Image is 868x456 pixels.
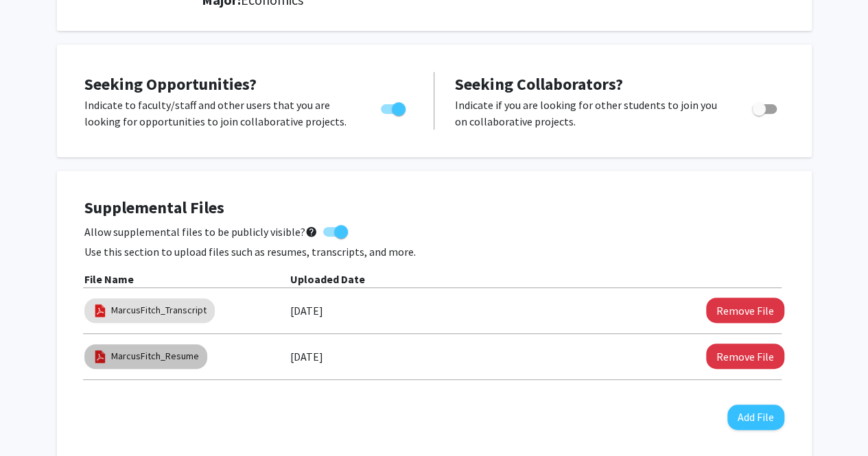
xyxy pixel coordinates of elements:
img: pdf_icon.png [93,349,108,364]
mat-icon: help [305,224,318,240]
b: Uploaded Date [290,272,365,286]
div: Toggle [747,97,784,117]
p: Use this section to upload files such as resumes, transcripts, and more. [84,243,784,260]
label: [DATE] [290,345,323,368]
label: [DATE] [290,299,323,322]
button: Remove MarcusFitch_Transcript File [706,298,784,323]
b: File Name [84,272,134,286]
div: Toggle [375,97,413,117]
h4: Supplemental Files [84,198,784,218]
button: Add File [727,405,784,430]
p: Indicate to faculty/staff and other users that you are looking for opportunities to join collabor... [84,97,355,130]
span: Seeking Collaborators? [455,73,623,95]
a: MarcusFitch_Resume [111,349,199,363]
a: MarcusFitch_Transcript [111,303,207,317]
span: Allow supplemental files to be publicly visible? [84,224,318,240]
img: pdf_icon.png [93,303,108,318]
iframe: Chat [10,394,58,446]
span: Seeking Opportunities? [84,73,257,95]
button: Remove MarcusFitch_Resume File [706,344,784,369]
p: Indicate if you are looking for other students to join you on collaborative projects. [455,97,726,130]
